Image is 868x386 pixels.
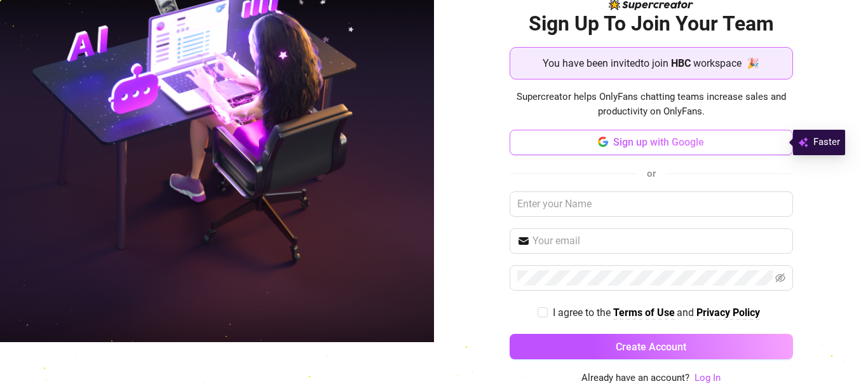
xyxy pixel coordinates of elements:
[532,233,785,249] input: Your email
[613,307,675,320] a: Terms of Use
[696,307,760,319] strong: Privacy Policy
[510,191,793,217] input: Enter your Name
[613,136,704,148] span: Sign up with Google
[510,334,793,359] button: Create Account
[671,57,691,69] strong: HBC
[510,11,793,37] h2: Sign Up To Join Your Team
[693,55,759,71] span: workspace 🎉
[581,371,689,386] span: Already have an account?
[696,307,760,320] a: Privacy Policy
[695,371,721,386] a: Log In
[613,307,675,319] strong: Terms of Use
[647,168,656,179] span: or
[677,307,696,319] span: and
[510,90,793,120] span: Supercreator helps OnlyFans chatting teams increase sales and productivity on OnlyFans.
[543,55,668,71] span: You have been invited to join
[813,135,840,150] span: Faster
[775,273,785,283] span: eye-invisible
[616,341,686,353] span: Create Account
[798,135,808,150] img: svg%3e
[695,372,721,383] a: Log In
[553,307,613,319] span: I agree to the
[510,130,793,155] button: Sign up with Google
